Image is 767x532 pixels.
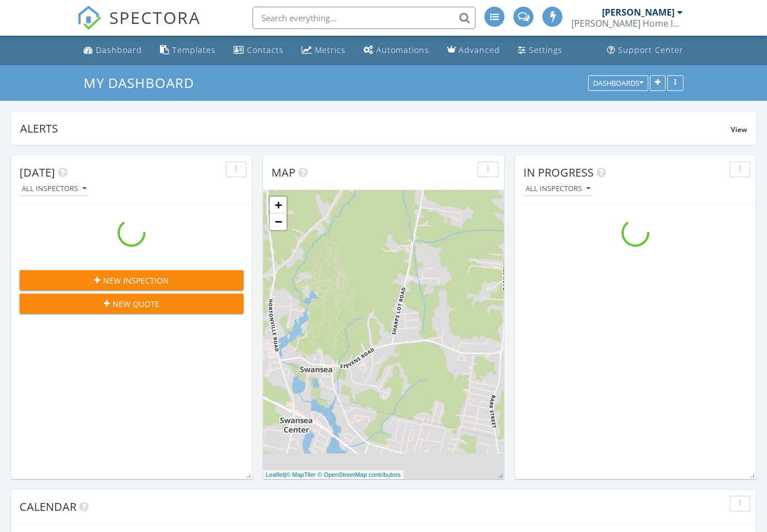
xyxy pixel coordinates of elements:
div: Alerts [20,121,731,136]
button: Dashboards [588,75,648,91]
span: [DATE] [20,165,55,180]
button: New Quote [20,294,244,314]
a: Contacts [229,40,288,61]
a: Leaflet [266,471,284,478]
span: View [731,125,747,134]
a: Settings [513,40,567,61]
div: Dashboard [96,45,142,55]
div: Automations [376,45,429,55]
a: Zoom out [270,213,287,230]
a: Metrics [297,40,350,61]
button: All Inspectors [20,182,89,197]
div: Metrics [315,45,346,55]
span: SPECTORA [109,6,201,29]
span: New Inspection [103,275,169,286]
img: The Best Home Inspection Software - Spectora [77,6,101,30]
span: In Progress [523,165,594,180]
span: New Quote [113,298,159,310]
a: Zoom in [270,197,287,213]
div: | [263,470,404,480]
div: Dashboards [593,79,643,87]
span: Map [271,165,295,180]
input: Search everything... [253,7,475,29]
a: Templates [156,40,220,61]
div: Templates [172,45,216,55]
div: Advanced [459,45,500,55]
a: Support Center [603,40,688,61]
div: Settings [529,45,562,55]
a: Dashboard [79,40,147,61]
span: Calendar [20,499,76,514]
a: SPECTORA [77,15,201,38]
div: Contacts [247,45,284,55]
a: © OpenStreetMap contributors [318,471,401,478]
a: © MapTiler [286,471,316,478]
div: Support Center [618,45,683,55]
a: My Dashboard [84,74,203,92]
a: Automations (Advanced) [359,40,434,61]
button: All Inspectors [523,182,593,197]
a: Advanced [443,40,504,61]
div: [PERSON_NAME] [602,7,674,18]
div: All Inspectors [526,185,590,193]
div: All Inspectors [22,185,86,193]
div: Sawyer Home Inspections [571,18,683,29]
button: New Inspection [20,270,244,290]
